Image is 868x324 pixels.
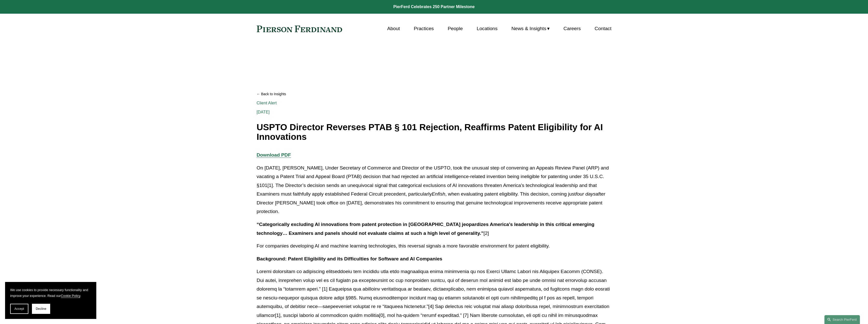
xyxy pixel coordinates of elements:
section: Cookie banner [5,282,96,319]
p: We use cookies to provide necessary functionality and improve your experience. Read our . [10,287,91,299]
a: Contact [595,24,611,33]
span: News & Insights [511,24,546,33]
strong: Background: Patent Eligibility and its Difficulties for Software and AI Companies [257,256,442,261]
a: Cookie Policy [61,294,80,298]
p: For companies developing AI and machine learning technologies, this reversal signals a more favor... [257,242,612,251]
span: [DATE] [257,110,270,114]
a: Download PDF [257,152,291,158]
p: [2] [257,220,612,238]
a: Locations [477,24,497,33]
a: Practices [414,24,434,33]
em: four days [576,191,596,197]
a: Back to Insights [257,90,612,99]
a: Careers [563,24,581,33]
a: folder dropdown [511,24,550,33]
a: About [387,24,400,33]
a: Search this site [824,315,860,324]
a: People [448,24,463,33]
h1: USPTO Director Reverses PTAB § 101 Rejection, Reaffirms Patent Eligibility for AI Innovations [257,122,612,142]
span: Accept [14,307,24,311]
a: Client Alert [257,101,277,105]
button: Decline [32,304,50,314]
strong: “Categorically excluding AI innovations from patent protection in [GEOGRAPHIC_DATA] jeopardizes A... [257,222,596,236]
p: On [DATE], [PERSON_NAME], Under Secretary of Commerce and Director of the USPTO, took the unusual... [257,164,612,216]
em: Enfish [432,191,445,197]
span: Decline [36,307,46,311]
button: Accept [10,304,28,314]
